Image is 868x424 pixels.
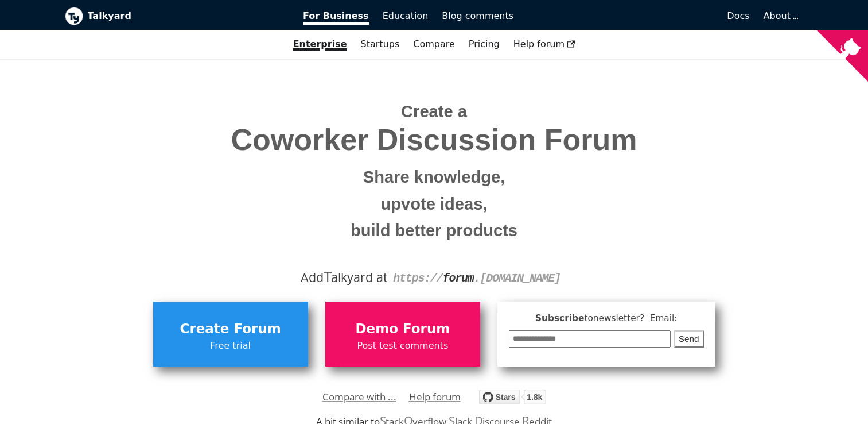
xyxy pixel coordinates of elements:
a: Compare [413,38,455,49]
a: Create ForumFree trial [153,302,308,366]
a: About [764,10,797,21]
span: Docs [727,10,749,21]
div: Add alkyard at [73,268,795,287]
b: Talkyard [88,9,287,24]
a: Pricing [462,34,507,54]
a: For Business [296,6,376,26]
a: Compare with ... [322,388,396,406]
a: Education [376,6,435,26]
small: upvote ideas, [73,191,795,218]
img: Talkyard logo [65,7,83,25]
span: Help forum [513,38,575,49]
span: Coworker Discussion Forum [73,124,795,156]
a: Startups [354,34,407,54]
a: Docs [520,6,757,26]
a: Enterprise [286,34,354,54]
button: Send [674,330,704,348]
a: Help forum [409,388,461,406]
span: Demo Forum [331,318,474,340]
span: Create Forum [159,318,302,340]
code: https:// . [DOMAIN_NAME] [393,272,560,285]
small: Share knowledge, [73,164,795,191]
a: Star debiki/talkyard on GitHub [479,391,546,408]
span: Post test comments [331,338,474,353]
a: Talkyard logoTalkyard [65,7,287,25]
img: talkyard.svg [479,390,546,404]
strong: forum [443,272,474,285]
a: Help forum [507,34,582,54]
span: Education [383,10,429,21]
span: T [324,266,332,287]
span: Create a [401,102,467,121]
small: build better products [73,217,795,244]
span: to newsletter ? Email: [584,313,677,323]
a: Demo ForumPost test comments [325,302,480,366]
span: Free trial [159,338,302,353]
span: Subscribe [509,311,704,326]
span: For Business [303,10,369,25]
span: Blog comments [442,10,513,21]
a: Blog comments [435,6,520,26]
